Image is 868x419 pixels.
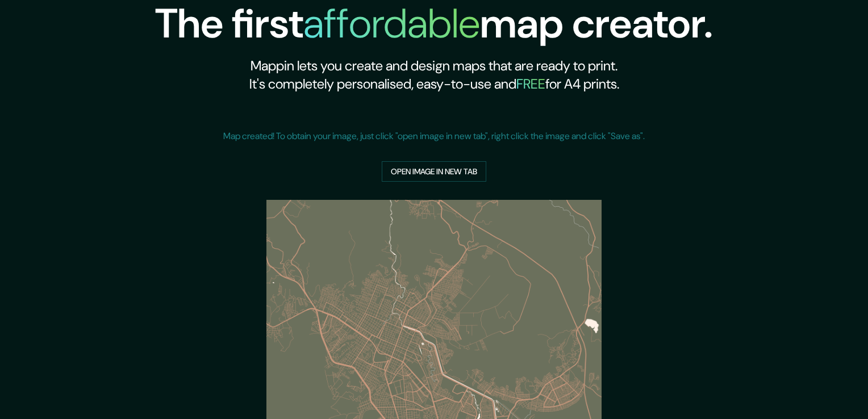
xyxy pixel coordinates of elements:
[223,129,645,143] p: Map created! To obtain your image, just click "open image in new tab", right click the image and ...
[382,161,486,182] a: Open image in new tab
[155,57,713,93] h2: Mappin lets you create and design maps that are ready to print. It's completely personalised, eas...
[516,75,545,93] h5: FREE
